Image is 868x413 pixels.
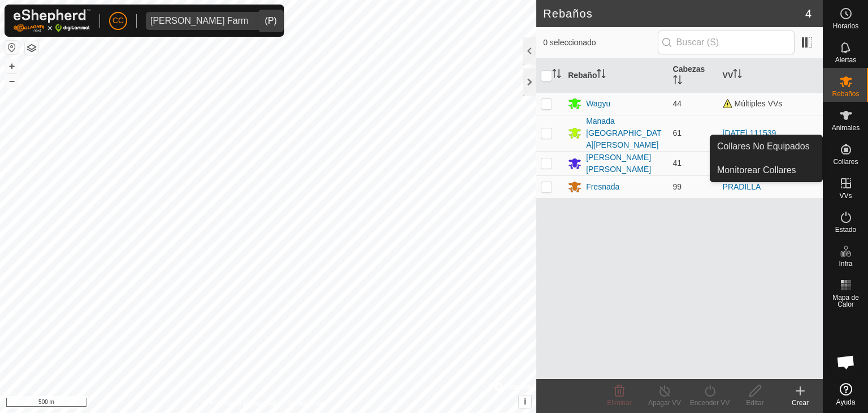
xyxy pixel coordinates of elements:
button: Capas del Mapa [25,41,38,55]
h2: Rebaños [543,7,805,20]
span: 0 seleccionado [543,37,657,49]
div: dropdown trigger [253,12,275,30]
span: CC [112,15,124,27]
p-sorticon: Activar para ordenar [597,71,606,80]
div: Fresnada [586,181,619,193]
p-sorticon: Activar para ordenar [552,71,561,80]
span: Mapa de Calor [826,294,865,308]
a: [DATE] 111539 [723,128,776,137]
div: Encender VV [687,398,732,408]
span: 61 [673,128,682,137]
span: i [524,397,526,406]
span: Múltiples VVs [723,99,783,108]
a: Ayuda [823,378,868,410]
span: Estado [835,226,856,233]
a: Contáctenos [289,398,327,408]
span: Collares [833,158,858,165]
div: Editar [732,398,778,408]
span: Infra [839,260,852,267]
p-sorticon: Activar para ordenar [673,77,682,86]
a: Monitorear Collares [710,159,822,182]
button: – [5,74,19,88]
button: i [519,395,531,408]
span: Collares No Equipados [717,140,810,153]
span: Ayuda [836,399,856,406]
div: Crear [778,398,823,408]
button: + [5,59,19,73]
a: Política de Privacidad [210,398,275,408]
div: Wagyu [586,98,610,110]
th: Cabezas [669,59,718,93]
a: Chat abierto [829,345,863,379]
a: Collares No Equipados [710,135,822,158]
span: Horarios [833,23,858,29]
th: Rebaño [563,59,668,93]
img: Logo Gallagher [14,9,90,32]
span: 41 [673,158,682,167]
div: [PERSON_NAME] Farm [150,16,248,25]
div: Manada [GEOGRAPHIC_DATA][PERSON_NAME] [586,115,663,151]
span: Rebaños [832,91,859,97]
span: Alertas [835,57,856,63]
button: Restablecer Mapa [5,41,19,54]
div: Apagar VV [642,398,687,408]
div: [PERSON_NAME] [PERSON_NAME] [586,152,663,175]
span: 44 [673,99,682,108]
span: Eliminar [607,399,631,407]
p-sorticon: Activar para ordenar [733,71,742,80]
span: Animales [832,124,860,131]
a: PRADILLA [723,182,761,191]
span: 4 [805,5,811,22]
span: VVs [839,192,852,199]
span: Alarcia Monja Farm [146,12,253,30]
span: 99 [673,182,682,191]
th: VV [718,59,823,93]
input: Buscar (S) [658,31,795,54]
span: Monitorear Collares [717,164,796,177]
